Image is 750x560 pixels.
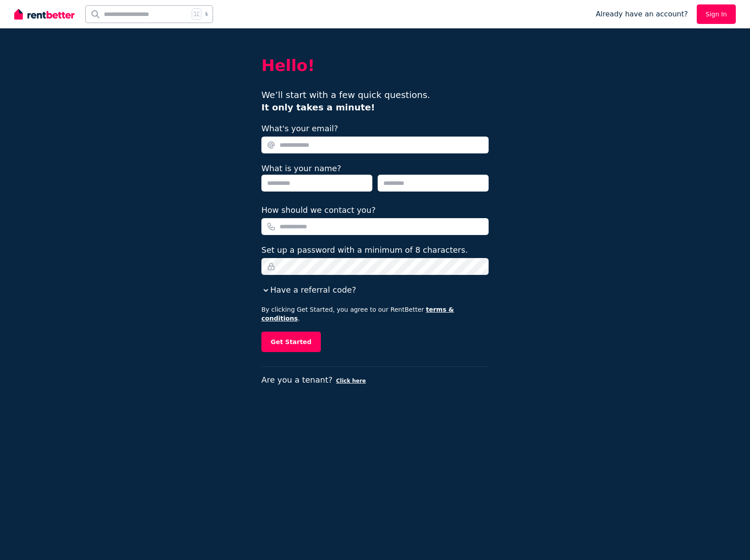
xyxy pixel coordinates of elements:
h2: Hello! [261,57,489,74]
span: k [205,11,208,18]
span: Already have an account? [596,9,688,20]
label: How should we contact you? [261,204,376,216]
button: Have a referral code? [261,284,356,296]
a: Sign In [697,4,736,24]
b: It only takes a minute! [261,102,375,113]
label: What's your email? [261,122,338,135]
button: Click here [336,377,366,384]
p: By clicking Get Started, you agree to our RentBetter . [261,305,489,323]
img: RentBetter [14,8,75,21]
label: What is your name? [261,164,341,173]
button: Get Started [261,332,321,352]
p: Are you a tenant? [261,374,489,386]
label: Set up a password with a minimum of 8 characters. [261,244,468,256]
span: We’ll start with a few quick questions. [261,90,430,113]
